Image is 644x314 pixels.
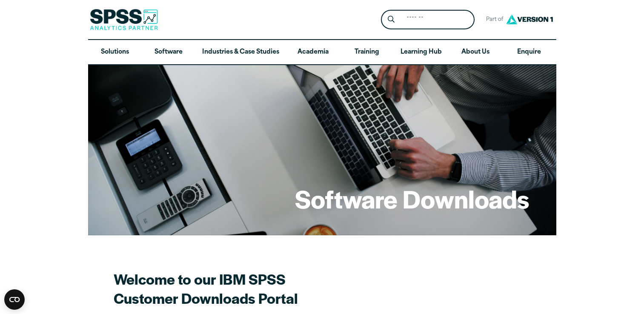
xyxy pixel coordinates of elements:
[88,40,142,65] a: Solutions
[340,40,393,65] a: Training
[295,182,529,215] h1: Software Downloads
[286,40,340,65] a: Academia
[114,269,412,308] h2: Welcome to our IBM SPSS Customer Downloads Portal
[142,40,195,65] a: Software
[195,40,286,65] a: Industries & Case Studies
[383,12,399,28] button: Search magnifying glass icon
[504,11,555,27] img: Version1 Logo
[90,9,158,30] img: SPSS Analytics Partner
[394,40,449,65] a: Learning Hub
[388,16,395,23] svg: Search magnifying glass icon
[481,14,504,26] span: Part of
[4,289,25,310] button: Open CMP widget
[381,10,475,30] form: Site Header Search Form
[88,40,556,65] nav: Desktop version of site main menu
[502,40,556,65] a: Enquire
[449,40,502,65] a: About Us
